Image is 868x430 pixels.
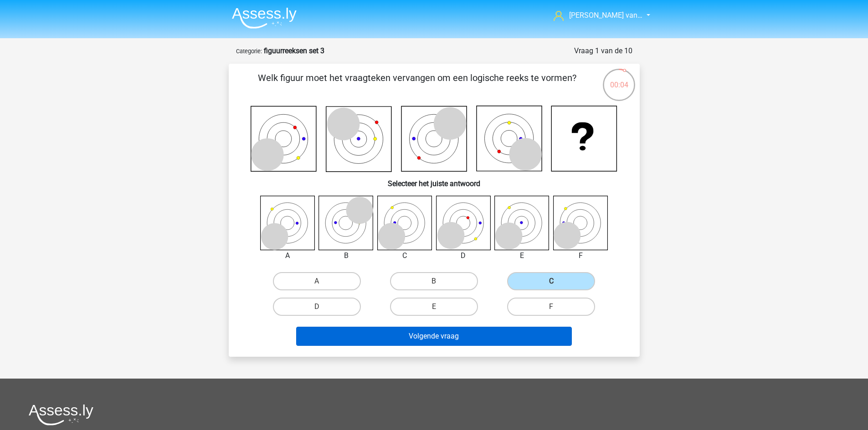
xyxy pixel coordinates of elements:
div: C [370,250,439,261]
label: C [507,272,595,290]
strong: figuurreeksen set 3 [264,46,324,55]
div: B [312,250,380,261]
label: F [507,298,595,316]
label: E [390,298,478,316]
img: Assessly logo [29,404,93,425]
div: E [488,250,556,261]
div: Vraag 1 van de 10 [574,46,632,56]
div: 00:04 [602,68,636,91]
span: [PERSON_NAME] van… [569,11,642,20]
label: B [390,272,478,290]
label: A [273,272,361,290]
div: D [429,250,498,261]
small: Categorie: [236,48,262,55]
label: D [273,298,361,316]
div: A [253,250,322,261]
img: Assessly [232,7,297,29]
div: F [546,250,615,261]
a: [PERSON_NAME] van… [550,10,643,21]
p: Welk figuur moet het vraagteken vervangen om een logische reeks te vormen? [243,71,591,98]
button: Volgende vraag [296,327,572,346]
h6: Selecteer het juiste antwoord [243,172,625,188]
